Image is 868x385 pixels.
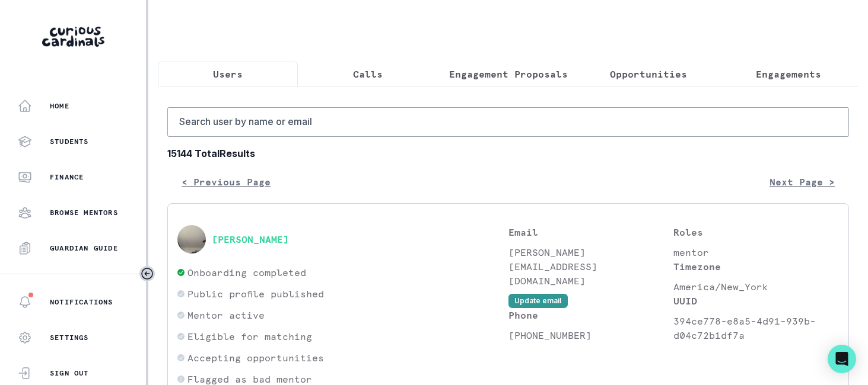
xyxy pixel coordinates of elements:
[508,294,568,308] button: Update email
[139,266,155,281] button: Toggle sidebar
[673,280,839,294] p: America/New_York
[673,314,839,342] p: 394ce778-e8a5-4d91-939b-d04c72b1df7a
[50,137,89,146] p: Students
[50,368,89,378] p: Sign Out
[167,170,285,194] button: < Previous Page
[50,297,113,307] p: Notifications
[187,329,312,344] p: Eligible for matching
[508,225,674,239] p: Email
[50,172,84,182] p: Finance
[673,225,839,239] p: Roles
[673,245,839,259] p: mentor
[449,67,568,81] p: Engagement Proposals
[50,208,118,217] p: Browse Mentors
[508,308,674,322] p: Phone
[756,67,821,81] p: Engagements
[508,245,674,288] p: [PERSON_NAME][EMAIL_ADDRESS][DOMAIN_NAME]
[50,333,89,342] p: Settings
[42,27,104,47] img: Curious Cardinals Logo
[50,243,118,253] p: Guardian Guide
[187,287,324,301] p: Public profile published
[610,67,687,81] p: Opportunities
[353,67,383,81] p: Calls
[828,345,856,373] div: Open Intercom Messenger
[50,101,69,111] p: Home
[187,265,306,280] p: Onboarding completed
[673,259,839,274] p: Timezone
[673,294,839,308] p: UUID
[167,146,849,161] b: 15144 Total Results
[508,328,674,342] p: [PHONE_NUMBER]
[187,308,265,322] p: Mentor active
[212,233,289,245] button: [PERSON_NAME]
[213,67,243,81] p: Users
[187,351,324,365] p: Accepting opportunities
[755,170,849,194] button: Next Page >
